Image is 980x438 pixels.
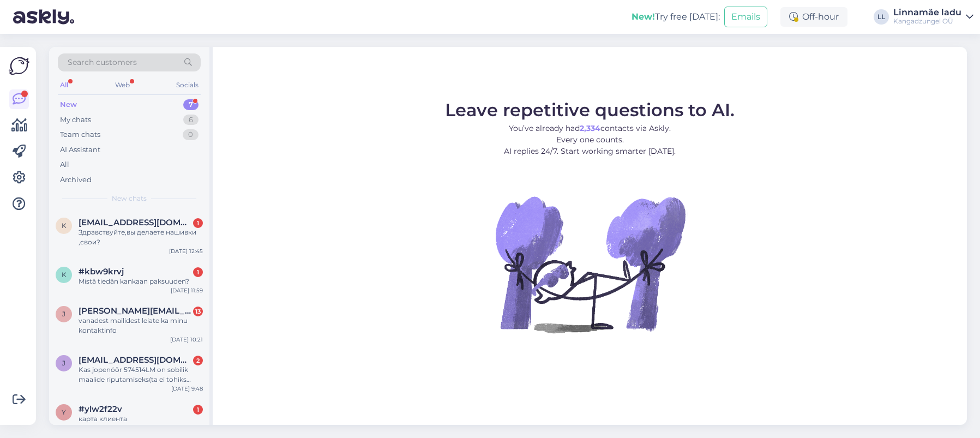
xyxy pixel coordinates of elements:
div: Linnamäe ladu [893,8,961,17]
span: #ylw2f22v [79,404,122,414]
button: Emails [724,7,767,27]
span: j [62,310,65,318]
p: You’ve already had contacts via Askly. Every one counts. AI replies 24/7. Start working smarter [... [445,123,735,157]
span: j [62,359,65,367]
span: kris2009_09@maul.ru [79,218,192,227]
b: 2,334 [580,123,600,133]
span: y [62,408,66,416]
div: Team chats [60,129,100,140]
span: #kbw9krvj [79,267,124,277]
span: Leave repetitive questions to AI. [445,99,735,121]
div: 7 [183,99,199,110]
div: Mistä tiedän kankaan paksuuden? [79,277,203,286]
div: Здравствуйте,вы делаете нашивки ,свои? [79,227,203,247]
div: Off-hour [780,7,847,27]
div: LL [874,9,889,25]
div: 1 [193,218,203,228]
img: No Chat active [492,166,688,362]
div: [DATE] 11:59 [171,286,203,295]
div: Web [113,78,132,92]
div: vanadest mailidest leiate ka minu kontaktinfo [79,316,203,335]
div: 6 [183,115,199,125]
div: Kas jopenöör 574514LM on sobilik maalide riputamiseks(ta ei tohiks [PERSON_NAME])? [PERSON_NAME] ... [79,365,203,385]
div: [DATE] 9:06 [171,424,203,432]
span: joel@jodezi.com [79,306,192,316]
div: All [58,78,70,92]
div: [DATE] 12:45 [169,247,203,255]
span: jaak@eppmaria.ee [79,355,192,365]
span: Search customers [68,57,137,68]
div: Archived [60,175,92,185]
span: k [62,271,67,279]
b: New! [632,11,655,22]
span: k [62,221,67,230]
div: My chats [60,115,91,125]
div: 1 [193,267,203,277]
div: Socials [174,78,201,92]
div: 0 [183,129,199,140]
div: [DATE] 9:48 [171,385,203,393]
div: 13 [193,307,203,316]
div: New [60,99,77,110]
div: 1 [193,405,203,415]
img: Askly Logo [9,56,29,76]
span: New chats [112,194,147,203]
div: карта клиента [79,414,203,424]
div: AI Assistant [60,145,100,155]
div: Kangadzungel OÜ [893,17,961,26]
div: All [60,159,69,170]
a: Linnamäe laduKangadzungel OÜ [893,8,973,26]
div: Try free [DATE]: [632,10,720,23]
div: 2 [193,356,203,365]
div: [DATE] 10:21 [170,335,203,344]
